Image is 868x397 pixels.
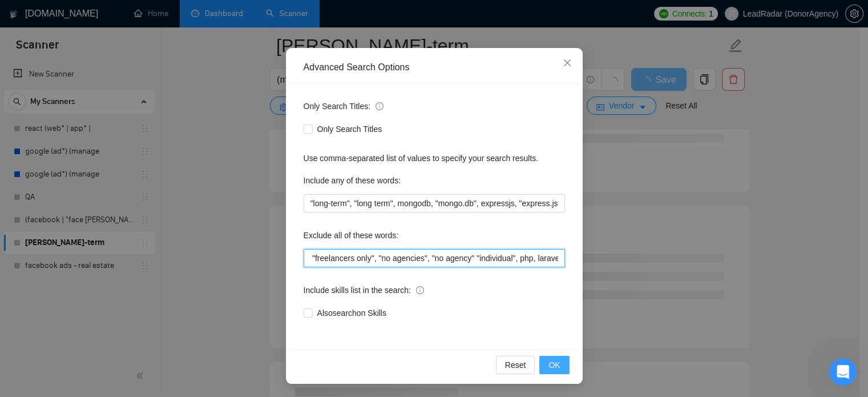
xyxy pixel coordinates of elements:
[217,279,234,302] span: 😃
[365,5,385,25] div: Закрити
[304,171,401,190] label: Include any of these words:
[181,279,211,302] span: neutral face reaction
[7,5,29,26] button: go back
[505,359,526,371] span: Reset
[343,5,365,26] button: Згорнути вікно
[548,359,560,371] span: OK
[829,358,857,386] iframe: Intercom live chat
[304,284,424,296] span: Include skills list in the search:
[304,61,565,74] div: Advanced Search Options
[188,279,204,302] span: 😐
[563,58,572,67] span: close
[313,307,391,319] span: Also search on Skills
[125,316,268,325] a: Відкрити в довідковому центрі
[313,123,387,135] span: Only Search Titles
[152,279,181,302] span: disappointed reaction
[304,100,383,113] span: Only Search Titles:
[304,226,399,244] label: Exclude all of these words:
[376,102,383,110] span: info-circle
[552,48,583,79] button: Close
[211,279,241,302] span: smiley reaction
[496,356,535,374] button: Reset
[158,279,175,302] span: 😞
[304,152,565,165] div: Use comma-separated list of values to specify your search results.
[539,356,569,374] button: OK
[14,267,379,280] div: Ви отримали відповідь на своє запитання?
[416,286,424,294] span: info-circle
